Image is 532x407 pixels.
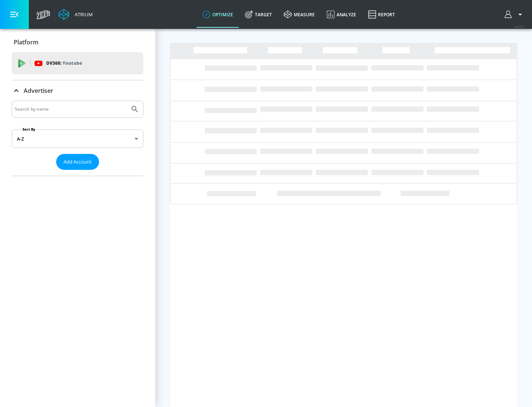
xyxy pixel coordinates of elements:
p: Advertiser [24,87,53,95]
input: Search by name [15,104,127,114]
div: Advertiser [12,101,143,176]
button: Add Account [56,154,99,170]
a: Target [239,1,278,28]
p: Youtube [62,59,82,67]
span: Add Account [64,158,92,166]
div: Platform [12,32,143,53]
p: Platform [14,38,38,46]
span: v 4.25.2 [514,24,525,28]
div: A-Z [12,129,143,148]
a: optimize [197,1,239,28]
div: Advertiser [12,80,143,101]
label: Sort By [21,127,37,132]
a: Report [362,1,401,28]
nav: list of Advertiser [12,170,143,176]
a: Analyze [321,1,362,28]
a: Atrium [58,9,93,20]
a: measure [278,1,321,28]
div: Atrium [72,11,93,18]
div: DV360: Youtube [12,52,143,74]
p: DV360: [46,59,82,67]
